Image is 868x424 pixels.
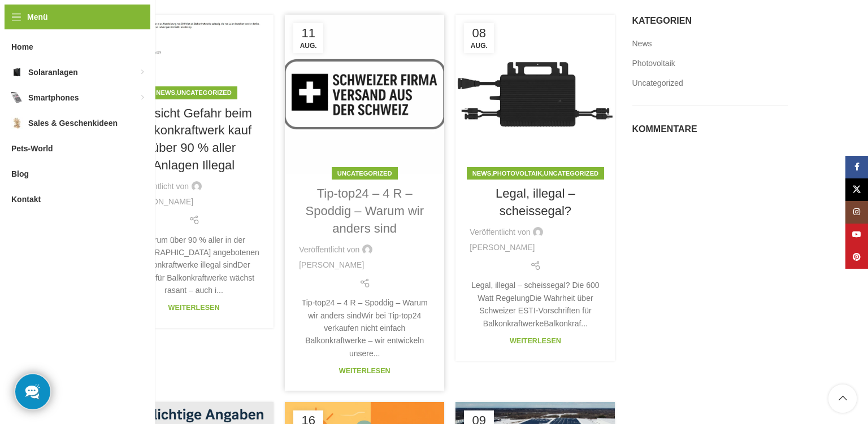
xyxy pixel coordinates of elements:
a: News [472,170,492,177]
span: Veröffentlicht von [470,226,530,238]
a: Pinterest Social Link [845,246,868,269]
a: News [156,89,175,96]
h5: Kategorien [632,15,788,27]
span: Smartphones [28,88,79,108]
span: Kontakt [11,189,41,209]
img: Solaranlagen [11,67,23,78]
div: Warum über 90 % aller in der [GEOGRAPHIC_DATA] angebotenen Balkonkraftwerke illegal sindDer Markt... [128,234,259,297]
a: Weiterlesen [339,367,390,375]
a: [PERSON_NAME] [299,259,364,271]
a: Instagram Social Link [845,201,868,224]
img: Smartphones [11,92,23,103]
span: Home [11,37,33,57]
span: Sales & Geschenkideen [28,113,118,133]
div: , , [467,167,605,180]
img: Sales & Geschenkideen [11,117,23,129]
a: [PERSON_NAME] [470,241,535,253]
img: author-avatar [533,227,543,237]
a: Photovoltaik [632,58,676,69]
a: [PERSON_NAME] [128,195,193,208]
span: 08 [468,27,490,40]
a: Weiterlesen [168,304,220,312]
span: Pets-World [11,138,53,159]
span: Menü [27,11,48,23]
span: Veröffentlicht von [128,180,189,193]
a: News [632,38,653,50]
span: Veröffentlicht von [299,243,359,256]
span: 11 [297,27,319,40]
a: YouTube Social Link [845,224,868,246]
img: author-avatar [192,181,202,191]
span: Aug. [297,42,319,49]
img: author-avatar [362,244,372,255]
span: Aug. [468,42,490,49]
div: Tip-top24 – 4 R – Spoddig – Warum wir anders sindWir bei Tip-top24 verkaufen nicht einfach Balkon... [299,296,430,360]
div: , [150,86,237,99]
a: Uncategorized [177,89,232,96]
div: Legal, illegal – scheissegal? Die 600 Watt RegelungDie Wahrheit über Schweizer ESTI-Vorschriften ... [470,279,601,330]
a: Photovoltaik [493,170,542,177]
span: Blog [11,164,29,184]
a: Uncategorized [544,170,598,177]
a: Uncategorized [632,78,684,89]
a: Legal, illegal – scheissegal? [496,186,575,218]
span: Solaranlagen [28,62,78,82]
a: Vorsicht Gefahr beim Balkonkraftwerk kauf über 90 % aller Anlagen Illegal [136,106,251,172]
a: Facebook Social Link [845,156,868,178]
a: Uncategorized [337,170,392,177]
h5: Kommentare [632,123,788,135]
a: Tip-top24 – 4 R – Spoddig – Warum wir anders sind [306,186,424,235]
a: Scroll to top button [828,384,857,413]
a: X Social Link [845,178,868,201]
a: Weiterlesen [510,337,561,345]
